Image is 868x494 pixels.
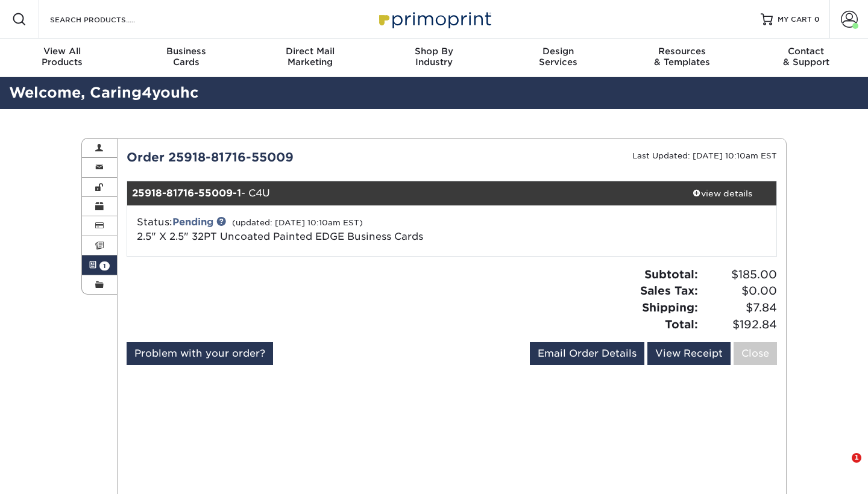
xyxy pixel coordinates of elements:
span: $192.84 [702,316,777,333]
a: view details [668,181,776,205]
div: Cards [124,46,248,67]
span: 1 [99,261,110,270]
span: $0.00 [702,283,777,299]
a: DesignServices [496,39,620,77]
strong: Total: [665,317,698,331]
span: $185.00 [702,266,777,283]
a: BusinessCards [124,39,248,77]
a: Contact& Support [744,39,868,77]
div: Industry [372,46,496,67]
a: Shop ByIndustry [372,39,496,77]
a: Resources& Templates [620,39,744,77]
a: 1 [82,255,117,275]
input: SEARCH PRODUCTS..... [49,12,166,27]
a: Direct MailMarketing [248,39,372,77]
span: 0 [814,15,820,23]
span: Contact [744,46,868,57]
div: & Templates [620,46,744,67]
a: Close [734,342,777,365]
div: Services [496,46,620,67]
span: Design [496,46,620,57]
a: Pending [172,216,213,228]
span: Shop By [372,46,496,57]
span: Direct Mail [248,46,372,57]
a: Email Order Details [530,342,644,365]
div: Order 25918-81716-55009 [118,148,452,166]
a: View Receipt [647,342,731,365]
a: 2.5" X 2.5" 32PT Uncoated Painted EDGE Business Cards [137,231,423,242]
small: Last Updated: [DATE] 10:10am EST [632,151,777,160]
span: MY CART [778,14,812,25]
strong: Sales Tax: [640,284,698,297]
img: Primoprint [374,6,494,32]
div: Status: [128,215,560,244]
a: Problem with your order? [127,342,273,365]
span: $7.84 [702,299,777,316]
div: - C4U [127,181,668,205]
span: Resources [620,46,744,57]
iframe: Intercom live chat [827,453,856,482]
span: 1 [852,453,861,463]
strong: Subtotal: [644,267,698,281]
strong: 25918-81716-55009-1 [132,187,241,199]
strong: Shipping: [642,301,698,314]
small: (updated: [DATE] 10:10am EST) [232,218,363,227]
div: Marketing [248,46,372,67]
div: view details [668,187,776,199]
div: & Support [744,46,868,67]
span: Business [124,46,248,57]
